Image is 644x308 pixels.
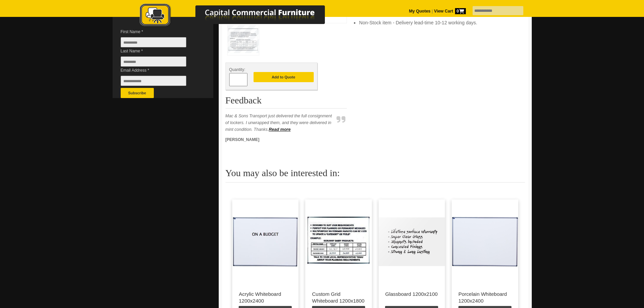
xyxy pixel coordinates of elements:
[232,199,299,284] img: Acrylic Whiteboard 1200x2400
[455,8,466,14] span: 0
[359,19,518,26] li: Non-Stock item - Delivery lead-time 10-12 working days.
[225,113,334,133] p: Mac & Sons Transport just delivered the full consignment of lockers. I unwrapped them, and they w...
[254,72,314,82] button: Add to Quote
[434,9,466,14] strong: View Cart
[225,168,525,183] h2: You may also be interested in:
[121,37,186,47] input: First Name *
[121,67,196,74] span: Email Address *
[312,291,365,304] p: Custom Grid Whiteboard 1200x1800
[121,28,196,35] span: First Name *
[121,48,196,54] span: Last Name *
[239,291,292,304] p: Acrylic Whiteboard 1200x2400
[121,56,186,67] input: Last Name *
[269,127,291,132] a: Read more
[121,3,358,28] img: Capital Commercial Furniture Logo
[121,3,358,30] a: Capital Commercial Furniture Logo
[229,67,245,72] span: Quantity:
[305,199,372,284] img: Custom Grid Whiteboard 1200x1800
[458,291,511,304] p: Porcelain Whiteboard 1200x2400
[225,136,334,143] p: [PERSON_NAME]
[121,88,154,98] button: Subscribe
[433,9,466,14] a: View Cart0
[409,9,431,14] a: My Quotes
[385,291,438,298] p: Glassboard 1200x2100
[379,199,445,284] img: Glassboard 1200x2100
[121,76,186,86] input: Email Address *
[225,95,347,109] h2: Feedback
[452,199,518,284] img: Porcelain Whiteboard 1200x2400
